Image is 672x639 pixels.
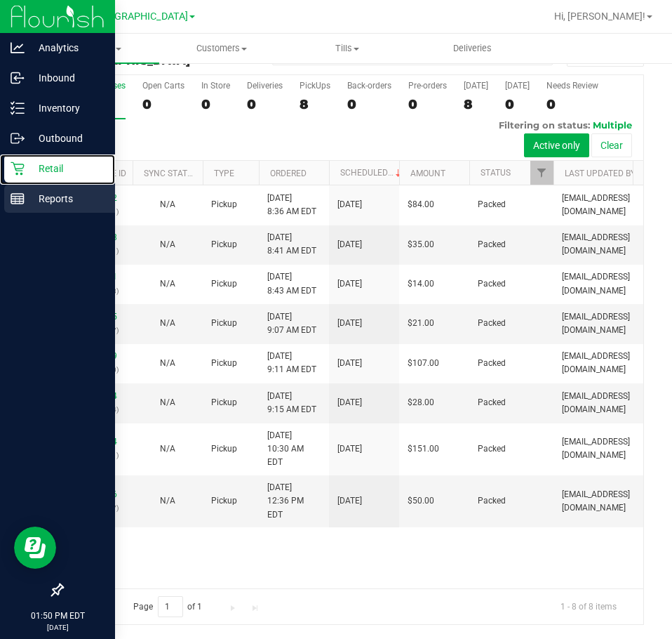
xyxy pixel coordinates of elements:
span: Filtering on status: [499,119,590,131]
button: N/A [160,494,175,508]
span: [DATE] [337,317,362,330]
span: [DATE] [337,396,362,409]
span: Packed [478,238,506,251]
span: Pickup [211,494,237,508]
div: Pre-orders [408,81,447,91]
span: [DATE] 10:30 AM EDT [267,429,321,470]
iframe: Resource center [14,527,56,569]
span: [DATE] 9:07 AM EDT [267,310,316,337]
span: [DATE] [337,277,362,291]
span: Not Applicable [160,358,175,368]
div: [DATE] [464,81,488,91]
span: [DATE] 8:41 AM EDT [267,231,316,258]
button: N/A [160,317,175,330]
a: Sync Status [144,169,198,178]
a: Amount [410,169,445,178]
span: [DATE] [337,357,362,370]
span: Not Applicable [160,444,175,454]
span: 1 - 8 of 8 items [549,596,628,617]
button: N/A [160,396,175,409]
span: Packed [478,442,506,456]
a: Filter [530,161,553,185]
a: Tills [284,34,410,63]
span: Page of 1 [121,596,214,618]
div: [DATE] [505,81,530,91]
div: Back-orders [347,81,391,91]
span: $151.00 [408,442,439,456]
span: Packed [478,357,506,370]
span: Packed [478,277,506,291]
span: Pickup [211,357,237,370]
a: Ordered [270,169,307,178]
span: [DATE] 9:11 AM EDT [267,350,316,376]
span: Hi, [PERSON_NAME]! [554,11,645,22]
inline-svg: Retail [11,162,25,176]
span: $14.00 [408,277,434,291]
span: $35.00 [408,238,434,251]
p: Outbound [25,130,109,147]
span: Multiple [593,119,632,131]
span: Not Applicable [160,496,175,506]
span: Not Applicable [160,318,175,328]
p: 01:50 PM EDT [6,610,109,622]
inline-svg: Reports [11,192,25,206]
div: Deliveries [247,81,283,91]
button: Active only [524,133,589,157]
a: Customers [159,34,285,63]
a: Status [481,168,511,178]
span: Not Applicable [160,199,175,209]
div: 0 [505,96,530,112]
span: [GEOGRAPHIC_DATA] [92,11,188,22]
a: Deliveries [410,34,535,63]
div: Open Carts [142,81,184,91]
a: Type [214,169,234,178]
span: $50.00 [408,494,434,508]
span: $84.00 [408,198,434,211]
div: 0 [546,96,598,112]
span: Packed [478,396,506,409]
span: Packed [478,198,506,211]
button: N/A [160,357,175,370]
span: Pickup [211,238,237,251]
p: Inbound [25,70,109,86]
h3: Purchase Summary: [62,42,256,67]
div: 0 [142,96,184,112]
span: Pickup [211,396,237,409]
span: Packed [478,494,506,508]
div: PickUps [300,81,330,91]
span: Pickup [211,198,237,211]
p: [DATE] [6,622,109,633]
div: 0 [408,96,447,112]
a: Last Updated By [565,169,636,178]
span: $28.00 [408,396,434,409]
button: N/A [160,238,175,251]
span: Packed [478,317,506,330]
span: [DATE] 9:15 AM EDT [267,390,316,416]
button: N/A [160,277,175,291]
button: N/A [160,442,175,456]
inline-svg: Inbound [11,71,25,85]
span: [DATE] 8:36 AM EDT [267,192,316,218]
span: $21.00 [408,317,434,330]
span: Not Applicable [160,279,175,289]
span: $107.00 [408,357,439,370]
span: Tills [285,42,409,55]
div: 0 [201,96,230,112]
button: Clear [591,133,632,157]
span: Pickup [211,277,237,291]
span: Customers [160,42,284,55]
a: Scheduled [340,168,404,178]
inline-svg: Outbound [11,131,25,145]
span: Pickup [211,442,237,456]
p: Reports [25,190,109,207]
span: Deliveries [434,42,511,55]
div: 0 [347,96,391,112]
p: Analytics [25,39,109,56]
div: 0 [247,96,283,112]
p: Retail [25,160,109,177]
span: Not Applicable [160,397,175,407]
span: [DATE] [337,494,362,508]
span: [DATE] 12:36 PM EDT [267,481,321,522]
span: Pickup [211,317,237,330]
span: [DATE] 8:43 AM EDT [267,270,316,297]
